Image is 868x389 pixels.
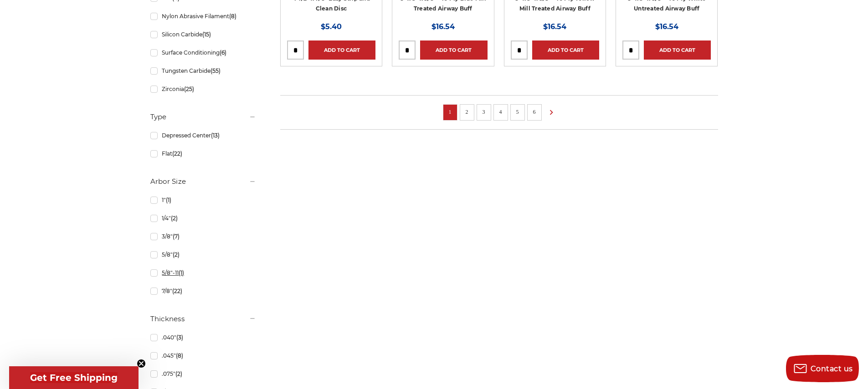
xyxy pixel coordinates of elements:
[420,40,487,60] a: Add to Cart
[655,22,678,31] span: $16.54
[150,26,256,42] a: Silicon Carbide
[644,40,711,60] a: Add to Cart
[530,107,539,117] a: 6
[211,132,220,139] span: (13)
[150,329,256,345] a: .040"
[171,215,178,222] span: (2)
[150,348,256,364] a: .045"
[9,366,139,389] div: Get Free ShippingClose teaser
[811,364,853,373] span: Contact us
[150,313,256,324] h5: Thickness
[446,107,455,117] a: 1
[150,210,256,226] a: 1/4"
[150,81,256,97] a: Zirconia
[30,372,118,383] span: Get Free Shipping
[150,111,256,122] h5: Type
[137,359,146,368] button: Close teaser
[211,67,221,74] span: (55)
[175,370,182,377] span: (2)
[321,22,342,31] span: $5.40
[150,176,256,187] h5: Arbor Size
[462,107,472,117] a: 2
[150,265,256,281] a: 5/8"-11
[229,13,236,20] span: (8)
[150,283,256,299] a: 7/8"
[150,228,256,244] a: 3/8"
[150,146,256,162] a: Flat
[176,352,183,359] span: (8)
[184,86,194,92] span: (25)
[150,45,256,61] a: Surface Conditioning
[532,40,599,60] a: Add to Cart
[220,49,226,56] span: (6)
[150,127,256,143] a: Depressed Center
[179,269,184,276] span: (1)
[496,107,505,117] a: 4
[172,150,182,157] span: (22)
[543,22,566,31] span: $16.54
[150,247,256,263] a: 5/8"
[479,107,488,117] a: 3
[150,63,256,79] a: Tungsten Carbide
[150,192,256,208] a: 1"
[150,366,256,382] a: .075"
[308,40,375,60] a: Add to Cart
[173,233,180,240] span: (7)
[202,31,211,38] span: (15)
[166,197,171,203] span: (1)
[176,334,183,341] span: (3)
[172,288,182,294] span: (22)
[173,251,180,258] span: (2)
[431,22,455,31] span: $16.54
[513,107,522,117] a: 5
[150,8,256,24] a: Nylon Abrasive Filament
[786,355,859,382] button: Contact us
